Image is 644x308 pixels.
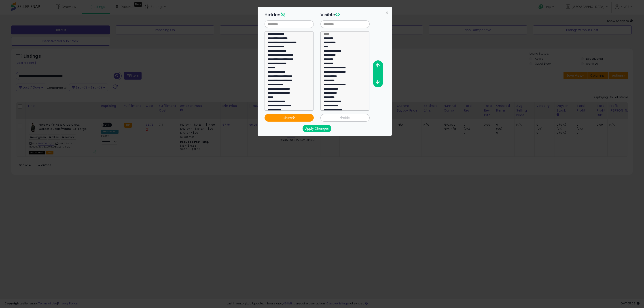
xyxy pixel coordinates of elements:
span: × [385,9,388,16]
h3: Visible [320,11,370,18]
button: Show [265,114,314,122]
button: Apply Changes [303,125,331,132]
button: Hide [320,114,370,122]
h3: Hidden [265,11,314,18]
